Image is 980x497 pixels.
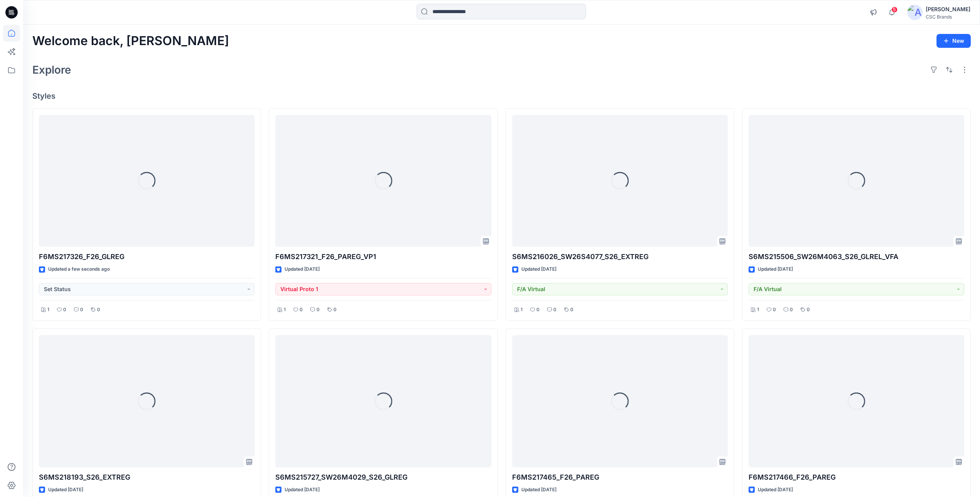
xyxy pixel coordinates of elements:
h2: Explore [32,64,71,76]
p: 0 [333,306,337,314]
p: F6MS217465_F26_PAREG [512,472,728,483]
p: 0 [300,306,303,314]
p: 0 [97,306,100,314]
p: 1 [757,306,759,314]
p: 0 [553,306,556,314]
p: 0 [570,306,573,314]
p: F6MS217326_F26_GLREG [39,251,255,262]
p: S6MS216026_SW26S4077_S26_EXTREG [512,251,728,262]
img: avatar [907,5,923,20]
span: 5 [891,7,898,13]
p: Updated a few seconds ago [48,265,110,273]
p: Updated [DATE] [285,486,320,494]
p: Updated [DATE] [758,265,793,273]
h2: Welcome back, [PERSON_NAME] [32,34,229,48]
p: 0 [317,306,320,314]
p: Updated [DATE] [521,265,556,273]
h4: Styles [32,91,971,101]
p: Updated [DATE] [48,486,83,494]
button: New [936,34,971,48]
p: F6MS217321_F26_PAREG_VP1 [275,251,491,262]
p: Updated [DATE] [285,265,320,273]
p: F6MS217466_F26_PAREG [749,472,964,483]
p: 0 [807,306,810,314]
p: 1 [47,306,49,314]
p: S6MS215506_SW26M4063_S26_GLREL_VFA [749,251,964,262]
p: 0 [773,306,776,314]
p: Updated [DATE] [521,486,556,494]
p: 1 [284,306,286,314]
p: S6MS218193_S26_EXTREG [39,472,255,483]
p: 0 [536,306,539,314]
p: 1 [521,306,523,314]
p: 0 [80,306,83,314]
p: 0 [790,306,793,314]
div: [PERSON_NAME] [926,5,970,14]
p: S6MS215727_SW26M4029_S26_GLREG [275,472,491,483]
p: Updated [DATE] [758,486,793,494]
p: 0 [63,306,66,314]
div: CSC Brands [926,14,970,20]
